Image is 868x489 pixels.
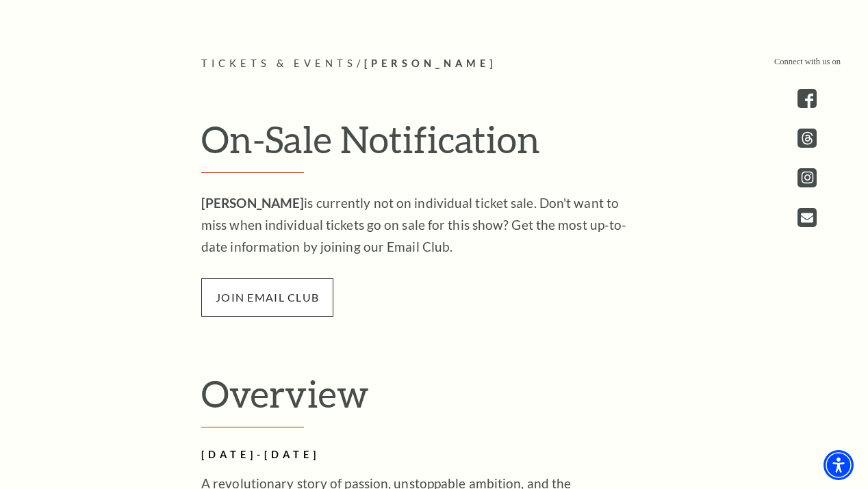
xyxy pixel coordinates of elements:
[797,208,817,227] a: Open this option - open in a new tab
[797,129,817,148] a: threads.com - open in a new tab
[774,55,841,68] p: Connect with us on
[797,168,817,187] a: instagram - open in a new tab
[201,117,667,173] h2: On-Sale Notification
[201,371,667,427] h2: Overview
[201,57,357,69] span: Tickets & Events
[201,195,304,211] strong: [PERSON_NAME]
[201,447,646,464] h2: [DATE]-[DATE]
[201,289,333,304] a: join email club
[824,450,854,480] div: Accessibility Menu
[201,55,667,72] p: /
[364,57,496,69] span: [PERSON_NAME]
[797,89,817,108] a: facebook - open in a new tab
[201,192,646,258] p: is currently not on individual ticket sale. Don't want to miss when individual tickets go on sale...
[201,278,333,317] span: join email club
